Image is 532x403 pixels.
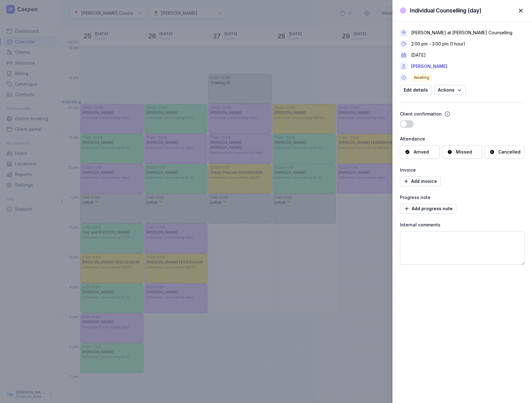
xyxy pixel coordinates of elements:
div: 2:00 pm - 3:00 pm (1 hour) [411,41,465,47]
button: Actions [434,85,466,95]
span: Add invoice [404,178,437,185]
div: Attendance [400,135,525,143]
button: Edit details [400,85,432,95]
div: Missed [456,149,472,155]
div: Cancelled [498,149,520,155]
span: Add progress note [404,205,453,212]
span: Edit details [404,86,428,94]
div: Progress note [400,194,525,201]
div: Internal comments [400,221,525,229]
div: Invoice [400,166,525,174]
a: [PERSON_NAME] [411,63,447,70]
span: Awaiting [411,74,432,81]
div: [PERSON_NAME] at [PERSON_NAME] Counselling [411,30,512,36]
div: [DATE] [411,52,426,58]
div: Individual Counselling (day) [410,7,482,14]
div: Client confirmation [400,110,442,118]
span: Actions [438,86,462,94]
div: Arrived [414,149,429,155]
